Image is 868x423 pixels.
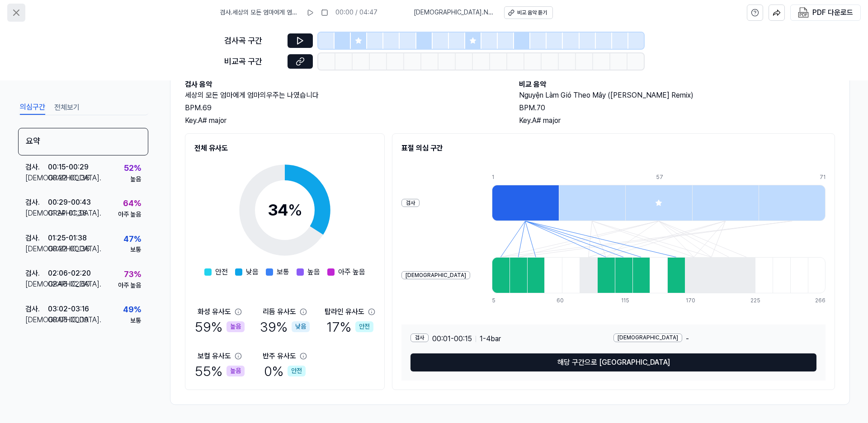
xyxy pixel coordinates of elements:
div: BPM. 69 [185,103,501,113]
div: 5 [492,297,509,305]
div: 03:02 - 03:16 [48,304,89,315]
div: [DEMOGRAPHIC_DATA] [613,334,682,342]
img: share [773,9,781,17]
div: 39 % [260,317,310,336]
div: 00:05 - 00:19 [48,315,89,325]
div: 비교곡 구간 [224,55,282,68]
div: 00:22 - 00:36 [48,173,90,183]
div: 아주 높음 [118,210,141,219]
div: 34 [268,198,302,222]
button: 의심구간 [20,100,45,115]
div: - [613,334,816,344]
div: 낮음 [292,321,310,332]
div: 0 % [264,362,306,381]
div: 화성 유사도 [198,306,231,317]
div: 검사곡 구간 [224,34,282,47]
div: 검사 . [25,268,48,279]
div: 요약 [18,128,148,155]
div: 보통 [130,245,141,254]
div: 검사 . [25,162,48,173]
div: 00:00 / 04:47 [335,8,377,17]
div: 검사 [401,199,420,207]
button: 비교 음악 듣기 [504,6,553,19]
div: [DEMOGRAPHIC_DATA] . [25,315,48,325]
h2: 검사 음악 [185,79,501,90]
div: 탑라인 유사도 [325,306,364,317]
button: 해당 구간으로 [GEOGRAPHIC_DATA] [410,353,816,371]
div: 52 % [124,162,141,175]
span: % [288,200,302,220]
div: 266 [815,297,826,305]
div: 170 [686,297,703,305]
div: 반주 유사도 [263,351,296,362]
div: 57 [656,174,723,181]
div: 00:22 - 00:36 [48,244,90,254]
button: PDF 다운로드 [796,5,855,20]
h2: Nguyện Làm Gió Theo Mây ([PERSON_NAME] Remix) [519,90,835,101]
span: 검사 . 세상의 모든 엄마에게 엄마의우주는 나였습니다 [220,8,299,17]
div: [DEMOGRAPHIC_DATA] . [25,244,48,254]
div: Key. A# major [519,115,835,126]
div: 안전 [288,366,306,376]
button: 전체보기 [54,100,80,115]
span: 보통 [277,267,289,277]
div: 리듬 유사도 [263,306,296,317]
div: 01:24 - 01:38 [48,208,87,219]
span: 높음 [307,267,320,277]
div: PDF 다운로드 [812,7,853,19]
h2: 비교 음악 [519,79,835,90]
div: 비교 음악 듣기 [517,9,547,17]
div: 검사 . [25,197,48,208]
div: [DEMOGRAPHIC_DATA] . [25,279,48,290]
div: 00:15 - 00:29 [48,162,89,173]
div: 60 [557,297,574,305]
div: 높음 [226,366,245,376]
div: 검사 [410,334,429,342]
span: [DEMOGRAPHIC_DATA] . Nguyện Làm Gió Theo Mây ([PERSON_NAME] Remix) [414,8,493,17]
h2: 세상의 모든 엄마에게 엄마의우주는 나였습니다 [185,90,501,101]
div: 높음 [130,175,141,184]
button: help [747,5,763,21]
div: BPM. 70 [519,103,835,113]
div: 115 [621,297,639,305]
h2: 전체 유사도 [194,143,375,154]
img: PDF Download [798,7,809,18]
div: 02:06 - 02:20 [48,268,91,279]
div: 검사 . [25,233,48,244]
div: 47 % [123,233,141,246]
span: 낮음 [246,267,259,277]
span: 아주 높음 [338,267,365,277]
div: 안전 [355,321,373,332]
div: 01:25 - 01:38 [48,233,87,244]
div: 17 % [326,317,373,336]
div: 73 % [124,268,141,281]
div: 71 [820,174,826,181]
div: 아주 높음 [118,281,141,290]
div: [DEMOGRAPHIC_DATA] . [25,173,48,183]
div: 1 [492,174,559,181]
div: 높음 [226,321,245,332]
span: 00:01 - 00:15 [432,334,472,344]
span: 안전 [215,267,228,277]
div: 검사 . [25,304,48,315]
div: 64 % [123,197,141,210]
div: 55 % [195,362,245,381]
svg: help [751,8,759,17]
div: [DEMOGRAPHIC_DATA] [401,271,470,280]
div: 00:29 - 00:43 [48,197,91,208]
div: Key. A# major [185,115,501,126]
span: 1 - 4 bar [480,334,501,344]
div: 59 % [195,317,245,336]
div: [DEMOGRAPHIC_DATA] . [25,208,48,219]
h2: 표절 의심 구간 [401,143,826,154]
div: 225 [750,297,768,305]
div: 02:46 - 02:60 [48,279,90,290]
div: 보컬 유사도 [198,351,231,362]
div: 보통 [130,316,141,325]
div: 49 % [123,303,141,316]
